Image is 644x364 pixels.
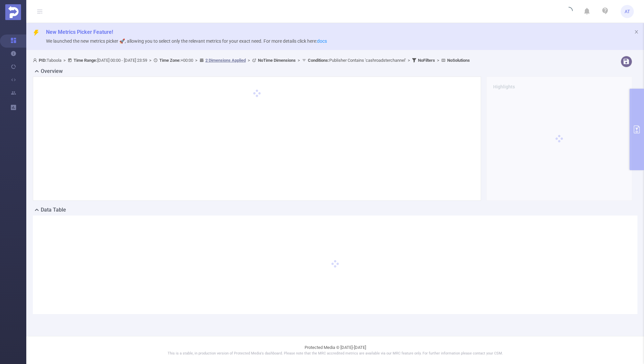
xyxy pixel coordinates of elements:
[246,58,252,63] span: >
[39,58,47,63] b: PID:
[43,351,628,356] p: This is a stable, in production version of Protected Media's dashboard. Please note that the MRC ...
[634,28,639,35] button: icon: close
[447,58,470,63] b: No Solutions
[46,38,327,44] span: We launched the new metrics picker 🚀, allowing you to select only the relevant metrics for your e...
[147,58,153,63] span: >
[418,58,435,63] b: No Filters
[41,67,63,75] h2: Overview
[33,58,39,62] i: icon: user
[41,206,66,214] h2: Data Table
[33,30,39,36] i: icon: thunderbolt
[5,4,21,20] img: Protected Media
[435,58,441,63] span: >
[46,29,113,35] span: New Metrics Picker Feature!
[61,58,68,63] span: >
[565,7,573,16] i: icon: loading
[634,30,639,34] i: icon: close
[74,58,97,63] b: Time Range:
[26,336,644,364] footer: Protected Media © [DATE]-[DATE]
[159,58,181,63] b: Time Zone:
[296,58,302,63] span: >
[317,38,327,44] a: docs
[308,58,406,63] span: Publisher Contains 'cashroadsterchannel'
[33,58,470,63] span: Taboola [DATE] 00:00 - [DATE] 23:59 +00:00
[406,58,412,63] span: >
[193,58,199,63] span: >
[625,5,630,18] span: AT
[205,58,246,63] u: 2 Dimensions Applied
[308,58,329,63] b: Conditions :
[258,58,296,63] b: No Time Dimensions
